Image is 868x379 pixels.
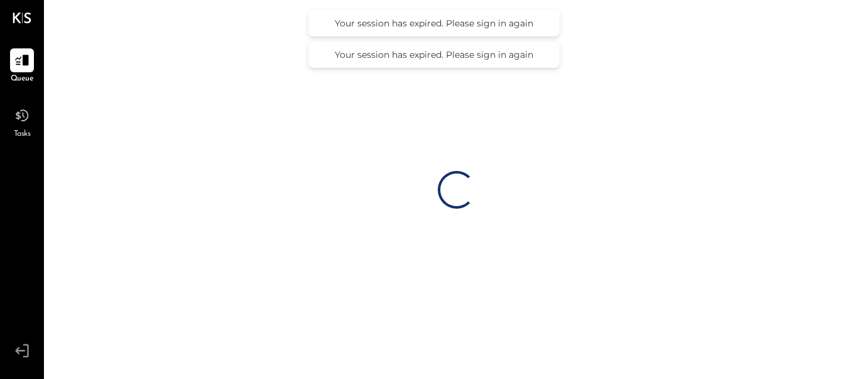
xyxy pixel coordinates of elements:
a: Queue [1,48,43,85]
span: Tasks [14,129,31,140]
span: Queue [11,74,34,85]
a: Tasks [1,104,43,140]
div: Your session has expired. Please sign in again [321,18,547,29]
div: Your session has expired. Please sign in again [321,49,547,60]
